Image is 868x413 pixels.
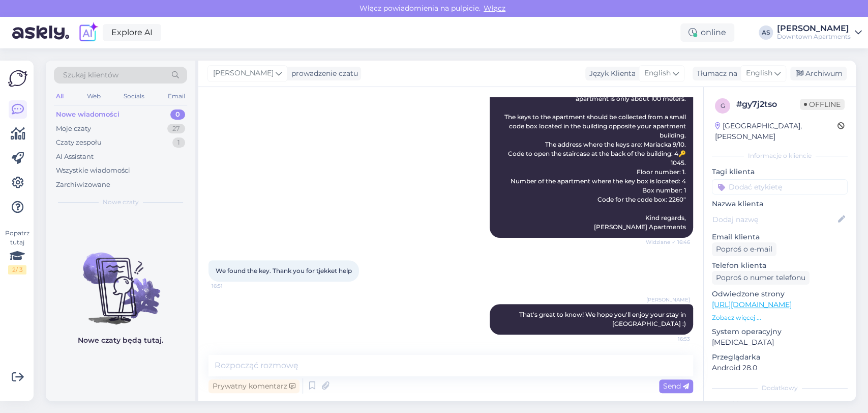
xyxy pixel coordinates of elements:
span: [PERSON_NAME] [646,296,690,304]
a: [PERSON_NAME]Downtown Apartments [777,24,862,41]
div: 1 [172,137,185,148]
div: Nowe wiadomości [56,109,119,120]
div: Moje czaty [56,124,91,134]
div: Poproś o e-mail [712,242,776,256]
div: Popatrz tutaj [8,229,26,274]
div: online [680,23,734,42]
div: Dodatkowy [712,383,848,393]
img: No chats [46,234,195,326]
span: Widziane ✓ 16:46 [646,238,690,246]
p: Nazwa klienta [712,199,848,209]
div: Socials [122,90,146,103]
div: Tłumacz na [693,68,737,79]
img: explore-ai [77,22,99,43]
p: System operacyjny [712,326,848,337]
div: AS [759,25,773,40]
div: Archiwum [790,67,847,80]
span: Szukaj klientów [63,70,118,80]
div: Poproś o numer telefonu [712,271,810,285]
div: Język Klienta [585,68,636,79]
span: Offline [800,99,845,110]
div: # gy7j2tso [736,98,800,111]
div: AI Assistant [56,152,94,162]
input: Dodać etykietę [712,179,848,195]
p: Przeglądarka [712,352,848,363]
p: Email klienta [712,232,848,242]
input: Dodaj nazwę [712,214,836,225]
div: Zarchiwizowane [56,180,110,190]
a: Explore AI [103,24,161,41]
p: Telefon klienta [712,260,848,271]
div: Email [166,90,187,103]
div: Informacje o kliencie [712,151,848,160]
span: 16:51 [212,282,250,290]
img: Askly Logo [8,69,27,88]
span: g [721,102,725,109]
span: English [644,68,671,79]
div: 2 / 3 [8,265,26,274]
span: Send [663,381,689,391]
p: [MEDICAL_DATA] [712,337,848,348]
span: Włącz [481,4,508,13]
div: Web [85,90,103,103]
div: [GEOGRAPHIC_DATA], [PERSON_NAME] [715,121,837,142]
a: [URL][DOMAIN_NAME] [712,300,792,309]
p: Android 28.0 [712,363,848,373]
div: All [54,90,66,103]
div: 0 [170,109,185,120]
div: 27 [167,124,185,134]
span: Nowe czaty [103,198,139,207]
span: We found the key. Thank you for tjekket help [216,267,352,274]
div: Czaty zespołu [56,137,102,148]
p: Zobacz więcej ... [712,313,848,322]
div: [PERSON_NAME] [777,24,851,33]
span: That's great to know! We hope you'll enjoy your stay in [GEOGRAPHIC_DATA] :) [519,311,687,327]
span: English [746,68,772,79]
p: Nowe czaty będą tutaj. [78,335,163,346]
div: Wszystkie wiadomości [56,166,130,176]
p: Tagi klienta [712,167,848,177]
div: Downtown Apartments [777,33,851,41]
p: Odwiedzone strony [712,289,848,299]
div: Prywatny komentarz [208,379,300,393]
span: 16:53 [652,335,690,343]
p: Notatki [712,399,848,409]
div: prowadzenie czatu [287,68,358,79]
span: [PERSON_NAME] [213,68,274,79]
